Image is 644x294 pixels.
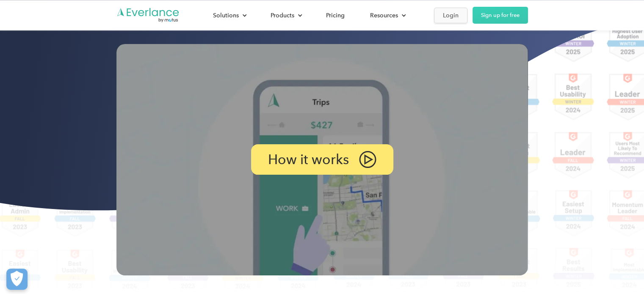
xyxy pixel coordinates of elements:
div: Resources [362,8,413,23]
input: Submit [62,50,105,68]
div: Resources [370,10,398,21]
button: Cookies Settings [6,269,28,290]
div: Products [271,10,294,21]
div: Login [443,10,459,21]
a: Pricing [318,8,353,23]
div: Solutions [205,8,254,23]
a: Login [434,8,467,23]
a: Go to homepage [116,7,180,23]
div: Products [262,8,309,23]
p: How it works [268,154,349,165]
a: Sign up for free [473,7,528,24]
div: Pricing [326,10,345,21]
div: Solutions [213,10,239,21]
